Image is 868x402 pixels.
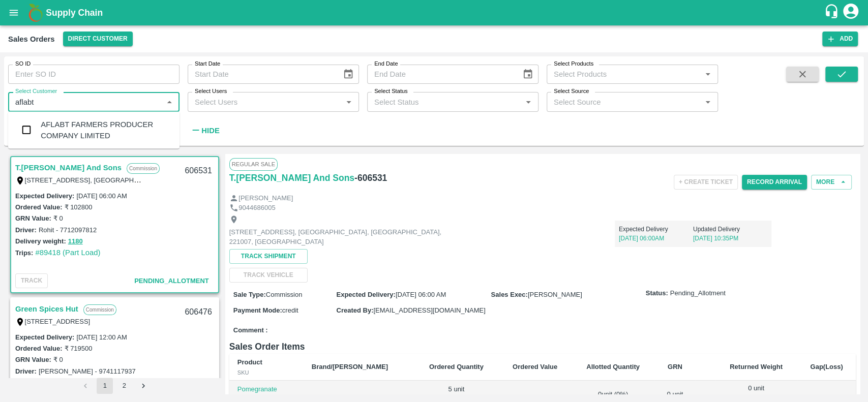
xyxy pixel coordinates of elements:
[354,171,387,185] h6: - 606531
[41,119,171,142] div: AFLABT FARMERS PRODUCER COMPANY LIMITED
[76,378,153,394] nav: pagination navigation
[396,291,446,298] span: [DATE] 06:00 AM
[374,60,398,68] label: End Date
[518,65,537,84] button: Choose date
[336,291,395,298] label: Expected Delivery :
[53,214,63,222] label: ₹ 0
[15,302,78,316] a: Green Spices Hut
[429,363,484,370] b: Ordered Quantity
[646,289,668,298] label: Status:
[810,363,843,370] b: Gap(Loss)
[76,192,127,200] label: [DATE] 06:00 AM
[63,32,133,46] button: Select DC
[178,159,218,183] div: 606531
[15,226,37,234] label: Driver:
[2,1,25,24] button: open drawer
[336,306,373,314] label: Created By :
[64,203,92,211] label: ₹ 102800
[15,237,66,245] label: Delivery weight:
[586,363,640,370] b: Allotted Quantity
[811,175,852,190] button: More
[842,2,860,23] div: account of current user
[188,65,335,84] input: Start Date
[550,95,698,108] input: Select Source
[163,96,176,109] button: Close
[11,95,160,108] input: Select Customer
[670,289,726,298] span: Pending_Allotment
[68,377,83,389] button: 7258
[668,363,682,370] b: GRN
[237,368,295,377] div: SKU
[39,367,136,375] label: [PERSON_NAME] - 9741117937
[550,68,698,81] input: Select Products
[619,234,693,243] p: [DATE] 06:00AM
[127,163,160,174] p: Commission
[15,214,51,222] label: GRN Value:
[134,277,209,285] span: Pending_Allotment
[342,96,355,109] button: Open
[195,60,220,68] label: Start Date
[742,175,807,190] button: Record Arrival
[233,306,282,314] label: Payment Mode :
[282,306,298,314] span: credit
[237,358,262,366] b: Product
[233,326,268,335] label: Comment :
[701,96,714,109] button: Open
[229,249,308,264] button: Track Shipment
[39,226,97,234] label: Rohit - 7712097812
[15,356,51,363] label: GRN Value:
[15,367,37,375] label: Driver:
[25,318,91,325] label: [STREET_ADDRESS]
[374,87,408,96] label: Select Status
[25,176,334,184] label: [STREET_ADDRESS], [GEOGRAPHIC_DATA], [GEOGRAPHIC_DATA], 221007, [GEOGRAPHIC_DATA]
[68,236,83,248] button: 1180
[229,171,354,185] a: T.[PERSON_NAME] And Sons
[229,228,458,246] p: [STREET_ADDRESS], [GEOGRAPHIC_DATA], [GEOGRAPHIC_DATA], 221007, [GEOGRAPHIC_DATA]
[528,291,582,298] span: [PERSON_NAME]
[554,87,589,96] label: Select Source
[15,87,57,96] label: Select Customer
[46,8,103,18] b: Supply Chain
[554,60,593,68] label: Select Products
[238,203,275,213] p: 9044686005
[312,363,388,370] b: Brand/[PERSON_NAME]
[266,291,303,298] span: Commission
[339,65,358,84] button: Choose date
[15,333,74,341] label: Expected Delivery :
[83,304,116,315] p: Commission
[116,378,132,394] button: Go to page 2
[693,225,767,234] p: Updated Delivery
[730,363,783,370] b: Returned Weight
[15,345,62,352] label: Ordered Value:
[8,33,55,46] div: Sales Orders
[824,4,842,22] div: customer-support
[15,249,33,257] label: Trips:
[619,225,693,234] p: Expected Delivery
[15,192,74,200] label: Expected Delivery :
[367,65,514,84] input: End Date
[135,378,152,394] button: Go to next page
[693,234,767,243] p: [DATE] 10:35PM
[229,158,278,170] span: Regular Sale
[491,291,528,298] label: Sales Exec :
[191,95,339,108] input: Select Users
[188,122,222,139] button: Hide
[178,300,218,324] div: 606476
[195,87,227,96] label: Select Users
[522,96,535,109] button: Open
[15,60,31,68] label: SO ID
[701,68,714,81] button: Open
[370,95,519,108] input: Select Status
[15,203,62,211] label: Ordered Value:
[53,356,63,363] label: ₹ 0
[8,65,179,84] input: Enter SO ID
[64,345,92,352] label: ₹ 719500
[373,306,485,314] span: [EMAIL_ADDRESS][DOMAIN_NAME]
[233,291,266,298] label: Sale Type :
[46,6,824,20] a: Supply Chain
[229,339,856,354] h6: Sales Order Items
[238,194,293,203] p: [PERSON_NAME]
[513,363,557,370] b: Ordered Value
[822,32,858,46] button: Add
